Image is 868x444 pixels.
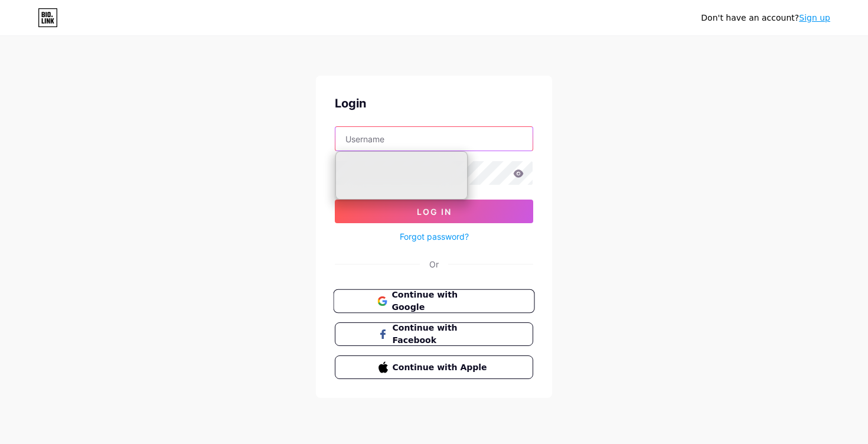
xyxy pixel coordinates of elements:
button: Continue with Apple [335,355,533,379]
button: Continue with Facebook [335,322,533,346]
span: Continue with Facebook [393,322,490,347]
span: Log In [417,207,452,217]
div: Or [429,258,439,270]
span: Continue with Google [391,289,490,314]
span: Continue with Apple [393,361,490,374]
div: Login [335,94,533,112]
a: Continue with Google [335,289,533,313]
a: Forgot password? [400,230,469,243]
button: Log In [335,200,533,223]
a: Sign up [799,13,830,22]
button: Continue with Google [333,289,534,314]
div: Don't have an account? [701,12,830,24]
input: Username [335,127,533,151]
